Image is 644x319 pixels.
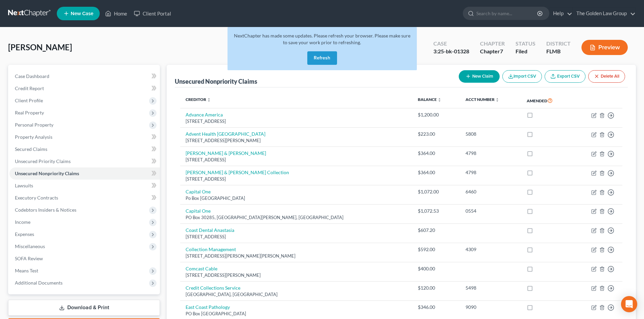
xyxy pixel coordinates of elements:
[15,158,71,164] span: Unsecured Priority Claims
[186,169,289,175] a: [PERSON_NAME] & [PERSON_NAME] Collection
[9,131,160,143] a: Property Analysis
[186,311,407,317] div: PO Box [GEOGRAPHIC_DATA]
[466,150,516,157] div: 4798
[186,137,407,144] div: [STREET_ADDRESS][PERSON_NAME]
[186,118,407,125] div: [STREET_ADDRESS]
[418,208,454,214] div: $1,072.53
[186,227,234,233] a: Coast Dental Anastasia
[466,246,516,253] div: 4309
[130,7,174,20] a: Client Portal
[418,227,454,234] div: $607.20
[9,82,160,95] a: Credit Report
[186,131,265,137] a: Advent Health [GEOGRAPHIC_DATA]
[466,304,516,311] div: 9090
[15,231,34,237] span: Expenses
[186,272,407,278] div: [STREET_ADDRESS][PERSON_NAME]
[186,176,407,182] div: [STREET_ADDRESS]
[186,266,217,271] a: Comcast Cable
[15,98,43,103] span: Client Profile
[15,207,76,213] span: Codebtors Insiders & Notices
[15,85,44,91] span: Credit Report
[307,51,337,65] button: Refresh
[9,167,160,180] a: Unsecured Nonpriority Claims
[466,97,499,102] a: Acct Number unfold_more
[546,48,571,55] div: FLMB
[418,111,454,118] div: $1,200.00
[15,122,53,128] span: Personal Property
[433,40,469,48] div: Case
[418,97,442,102] a: Balance unfold_more
[15,170,79,176] span: Unsecured Nonpriority Claims
[186,214,407,221] div: PO Box 30285, [GEOGRAPHIC_DATA][PERSON_NAME], [GEOGRAPHIC_DATA]
[186,208,211,214] a: Capital One
[186,304,230,310] a: East Coast Pathology
[9,155,160,167] a: Unsecured Priority Claims
[476,7,538,20] input: Search by name...
[480,48,505,55] div: Chapter
[186,234,407,240] div: [STREET_ADDRESS]
[588,70,625,83] button: Delete All
[521,93,572,108] th: Amended
[15,268,38,273] span: Means Test
[15,195,58,201] span: Executory Contracts
[71,11,93,16] span: New Case
[545,70,586,83] a: Export CSV
[186,195,407,202] div: Po Box [GEOGRAPHIC_DATA]
[500,48,503,54] span: 7
[186,291,407,298] div: [GEOGRAPHIC_DATA], [GEOGRAPHIC_DATA]
[15,219,30,225] span: Income
[15,183,33,188] span: Lawsuits
[9,70,160,82] a: Case Dashboard
[418,246,454,253] div: $592.00
[437,98,442,102] i: unfold_more
[433,48,469,55] div: 3:25-bk-01328
[418,169,454,176] div: $364.00
[550,7,572,20] a: Help
[9,192,160,204] a: Executory Contracts
[186,97,211,102] a: Creditor unfold_more
[573,7,636,20] a: The Golden Law Group
[418,188,454,195] div: $1,072.00
[8,42,72,52] span: [PERSON_NAME]
[466,169,516,176] div: 4798
[466,208,516,214] div: 0554
[480,40,505,48] div: Chapter
[15,146,47,152] span: Secured Claims
[186,150,266,156] a: [PERSON_NAME] & [PERSON_NAME]
[546,40,571,48] div: District
[186,189,211,194] a: Capital One
[516,40,535,48] div: Status
[9,143,160,155] a: Secured Claims
[466,188,516,195] div: 6460
[186,112,223,117] a: Advance America
[418,265,454,272] div: $400.00
[516,48,535,55] div: Filed
[9,252,160,265] a: SOFA Review
[418,285,454,291] div: $120.00
[495,98,499,102] i: unfold_more
[418,150,454,157] div: $364.00
[15,110,44,115] span: Real Property
[175,77,257,85] div: Unsecured Nonpriority Claims
[186,157,407,163] div: [STREET_ADDRESS]
[186,246,236,252] a: Collection Management
[186,285,240,291] a: Credit Collections Service
[15,243,45,249] span: Miscellaneous
[186,253,407,259] div: [STREET_ADDRESS][PERSON_NAME][PERSON_NAME]
[459,70,500,83] button: New Claim
[15,73,49,79] span: Case Dashboard
[581,40,628,55] button: Preview
[234,33,410,45] span: NextChapter has made some updates. Please refresh your browser. Please make sure to save your wor...
[15,134,52,140] span: Property Analysis
[15,280,63,286] span: Additional Documents
[502,70,542,83] button: Import CSV
[466,285,516,291] div: 5498
[15,256,43,261] span: SOFA Review
[418,131,454,137] div: $223.00
[621,296,637,312] div: Open Intercom Messenger
[8,300,160,316] a: Download & Print
[466,131,516,137] div: 5808
[102,7,130,20] a: Home
[207,98,211,102] i: unfold_more
[9,180,160,192] a: Lawsuits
